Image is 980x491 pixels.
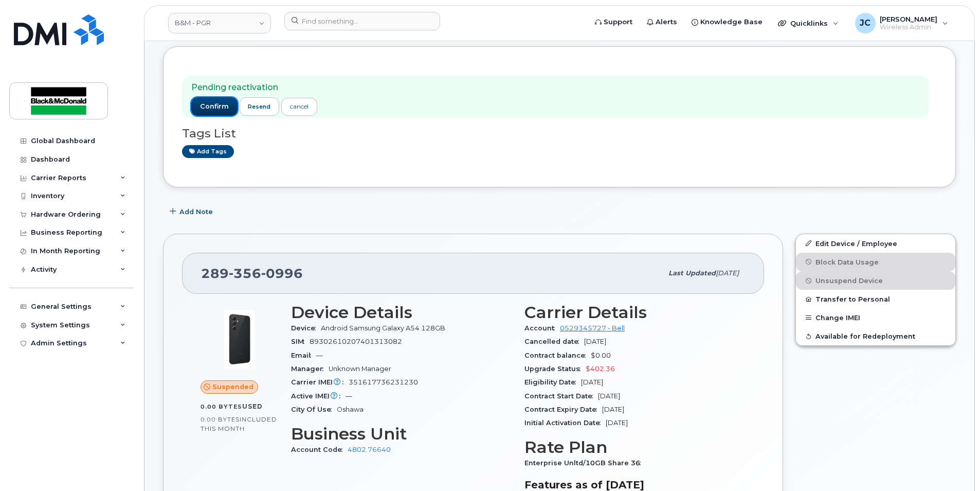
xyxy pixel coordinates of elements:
[201,266,303,281] span: 289
[229,266,261,281] span: 356
[281,98,317,116] a: cancel
[346,392,352,400] span: —
[524,352,591,359] span: Contract balance
[291,406,337,413] span: City Of Use
[796,271,955,290] button: Unsuspend Device
[588,12,640,32] a: Support
[602,406,624,413] span: [DATE]
[640,12,684,32] a: Alerts
[524,303,746,322] h3: Carrier Details
[524,479,746,491] h3: Features as of [DATE]
[291,324,321,332] span: Device
[524,406,602,413] span: Contract Expiry Date
[349,378,418,386] span: 351617736231230
[179,207,213,217] span: Add Note
[524,438,746,457] h3: Rate Plan
[201,403,242,410] span: 0.00 Bytes
[337,406,364,413] span: Oshawa
[796,290,955,308] button: Transfer to Personal
[191,97,238,116] button: confirm
[291,365,329,373] span: Manager
[860,17,870,29] span: JC
[182,145,234,158] a: Add tags
[604,17,632,27] span: Support
[290,102,308,111] div: cancel
[242,402,263,410] span: used
[668,269,716,277] span: Last updated
[581,378,603,386] span: [DATE]
[796,308,955,327] button: Change IMEI
[524,419,606,427] span: Initial Activation Date
[209,308,270,370] img: image20231002-3703462-17nx3v8.jpeg
[316,352,323,359] span: —
[291,392,346,400] span: Active IMEI
[240,97,280,116] button: resend
[291,338,310,345] span: SIM
[591,352,611,359] span: $0.00
[880,23,937,31] span: Wireless Admin
[796,234,955,253] a: Edit Device / Employee
[291,303,512,322] h3: Device Details
[182,127,937,140] h3: Tags List
[291,378,349,386] span: Carrier IMEI
[321,324,445,332] span: Android Samsung Galaxy A54 128GB
[212,382,253,392] span: Suspended
[848,13,955,33] div: Jackie Cox
[291,352,316,359] span: Email
[163,203,222,221] button: Add Note
[700,17,763,27] span: Knowledge Base
[329,365,391,373] span: Unknown Manager
[524,365,586,373] span: Upgrade Status
[261,266,303,281] span: 0996
[524,338,584,345] span: Cancelled date
[560,324,625,332] a: 0529345727 - Bell
[586,365,615,373] span: $402.36
[796,327,955,345] button: Available for Redeployment
[524,378,581,386] span: Eligibility Date
[815,332,915,340] span: Available for Redeployment
[248,102,270,111] span: resend
[291,446,348,453] span: Account Code
[200,102,229,111] span: confirm
[684,12,770,32] a: Knowledge Base
[524,459,646,467] span: Enterprise Unltd/10GB Share 36
[584,338,606,345] span: [DATE]
[880,15,937,23] span: [PERSON_NAME]
[524,324,560,332] span: Account
[284,12,440,30] input: Find something...
[168,13,271,33] a: B&M - PGR
[201,416,240,423] span: 0.00 Bytes
[606,419,628,427] span: [DATE]
[716,269,739,277] span: [DATE]
[348,446,391,453] a: 4802.76640
[310,338,402,345] span: 89302610207401313082
[291,425,512,443] h3: Business Unit
[815,277,883,285] span: Unsuspend Device
[790,19,828,27] span: Quicklinks
[656,17,677,27] span: Alerts
[796,253,955,271] button: Block Data Usage
[598,392,620,400] span: [DATE]
[524,392,598,400] span: Contract Start Date
[191,82,317,94] p: Pending reactivation
[771,13,846,33] div: Quicklinks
